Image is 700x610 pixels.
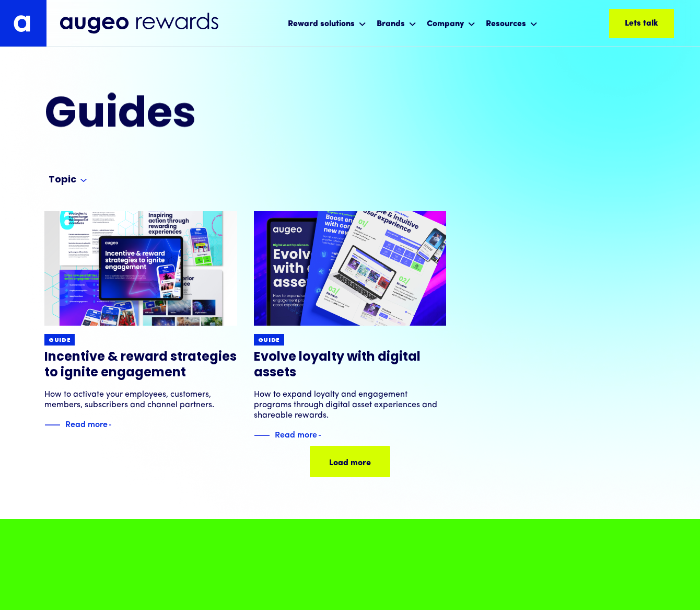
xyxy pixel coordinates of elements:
img: Arrow symbol in bright blue pointing down to indicate an expanded section. [80,179,87,182]
div: Topic [49,174,76,187]
div: Guide [258,337,280,344]
img: Augeo Rewards business unit full logo in midnight blue. [60,13,218,34]
div: List [44,446,656,477]
div: Read more [275,428,317,440]
div: Company [424,9,478,37]
div: How to expand loyalty and engagement programs through digital asset experiences and shareable rew... [254,389,447,421]
div: Reward solutions [285,9,369,37]
a: GuideEvolve loyalty with digital assetsHow to expand loyalty and engagement programs through digi... [254,211,447,442]
div: Resources [486,18,526,30]
a: Next Page [310,446,390,477]
div: Read more [65,417,108,430]
img: Blue decorative line [44,419,60,431]
h3: Incentive & reward strategies to ignite engagement [44,350,237,381]
div: Brands [377,18,405,30]
h2: Guides [44,95,404,137]
div: Reward solutions [288,18,355,30]
div: Guide [49,337,71,344]
h3: Evolve loyalty with digital assets [254,350,447,381]
div: How to activate your employees, customers, members, subscribers and channel partners. [44,389,237,410]
div: Company [427,18,464,30]
a: GuideIncentive & reward strategies to ignite engagementHow to activate your employees, customers,... [44,211,237,431]
div: Resources [483,9,540,37]
a: Lets talk [609,9,674,38]
img: Blue decorative line [254,429,270,442]
div: Brands [374,9,419,37]
img: Blue text arrow [318,429,334,442]
img: Blue text arrow [109,419,124,431]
